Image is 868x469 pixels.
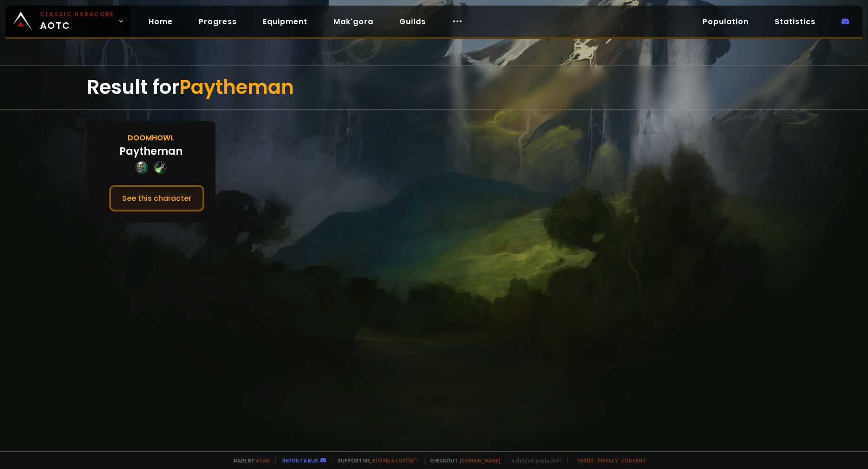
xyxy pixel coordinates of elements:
[598,457,618,464] a: Privacy
[128,132,174,144] div: Doomhowl
[179,73,294,101] span: Paytheman
[621,457,646,464] a: Consent
[40,10,114,33] span: AOTC
[228,457,270,464] span: Made by
[141,12,180,31] a: Home
[424,457,500,464] span: Checkout
[577,457,594,464] a: Terms
[506,457,561,464] span: v. d752d5 - production
[109,185,204,211] button: See this character
[282,457,319,464] a: Report a bug
[119,144,183,159] div: Paytheman
[87,66,781,109] div: Result for
[326,12,381,31] a: Mak'gora
[40,10,114,19] small: Classic Hardcore
[191,12,244,31] a: Progress
[460,457,500,464] a: [DOMAIN_NAME]
[392,12,433,31] a: Guilds
[332,457,418,464] span: Support me,
[6,6,130,37] a: Classic HardcoreAOTC
[255,12,315,31] a: Equipment
[695,12,756,31] a: Population
[372,457,418,464] a: Buy me a coffee
[767,12,823,31] a: Statistics
[256,457,270,464] a: a fan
